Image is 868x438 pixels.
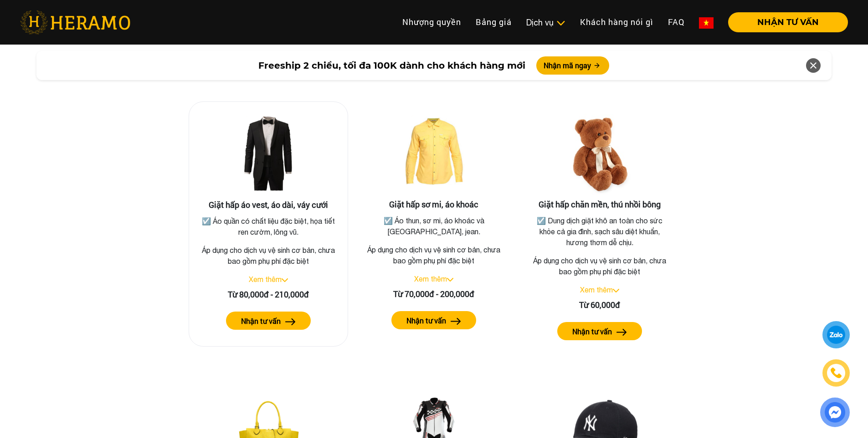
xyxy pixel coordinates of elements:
a: Bảng giá [468,12,519,32]
a: FAQ [661,12,692,32]
p: Áp dụng cho dịch vụ vệ sinh cơ bản, chưa bao gồm phụ phí đặc biệt [527,255,672,277]
a: NHẬN TƯ VẤN [721,18,848,26]
a: Nhận tư vấn arrow [362,311,507,329]
label: Nhận tư vấn [241,316,281,327]
a: Nhượng quyền [395,12,468,32]
button: Nhận tư vấn [226,312,311,330]
img: arrow [451,318,461,325]
p: ☑️ Áo quần có chất liệu đặc biệt, họa tiết ren cườm, lông vũ. [198,216,339,237]
p: Áp dụng cho dịch vụ vệ sinh cơ bản, chưa bao gồm phụ phí đặc biệt [362,244,507,266]
button: Nhận mã ngay [536,56,609,75]
a: Nhận tư vấn arrow [527,322,672,340]
p: Áp dụng cho dịch vụ vệ sinh cơ bản, chưa bao gồm phụ phí đặc biệt [196,245,340,267]
img: heramo-logo.png [20,10,130,34]
a: Nhận tư vấn arrow [196,312,340,330]
a: Xem thêm [414,275,447,283]
button: NHẬN TƯ VẤN [728,12,848,32]
a: phone-icon [824,361,848,385]
img: Giặt hấp chăn mền, thú nhồi bông [554,109,645,200]
h3: Giặt hấp áo vest, áo dài, váy cưới [196,200,340,210]
img: arrow_down.svg [447,278,453,282]
img: subToggleIcon [556,19,565,28]
div: Từ 70,000đ - 200,000đ [362,288,507,300]
img: arrow_down.svg [613,289,619,292]
label: Nhận tư vấn [572,326,612,337]
h3: Giặt hấp chăn mền, thú nhồi bông [527,200,672,210]
div: Dịch vụ [526,16,565,29]
a: Xem thêm [249,275,282,283]
h3: Giặt hấp sơ mi, áo khoác [362,200,507,210]
a: Khách hàng nói gì [573,12,661,32]
img: Giặt hấp áo vest, áo dài, váy cưới [223,109,314,200]
img: vn-flag.png [699,17,714,29]
img: Giặt hấp sơ mi, áo khoác [388,109,479,200]
img: arrow [616,329,627,336]
button: Nhận tư vấn [391,311,476,329]
label: Nhận tư vấn [406,315,446,326]
div: Từ 60,000đ [527,299,672,311]
img: arrow_down.svg [282,278,288,282]
div: Từ 80,000đ - 210,000đ [196,288,340,301]
a: Xem thêm [580,286,613,294]
img: arrow [285,318,296,325]
p: ☑️ Áo thun, sơ mi, áo khoác và [GEOGRAPHIC_DATA], jean. [364,215,505,237]
button: Nhận tư vấn [557,322,642,340]
span: Freeship 2 chiều, tối đa 100K dành cho khách hàng mới [258,59,525,72]
p: ☑️ Dung dịch giặt khô an toàn cho sức khỏe cả gia đình, sạch sâu diệt khuẩn, hương thơm dễ chịu. [529,215,670,248]
img: phone-icon [831,368,841,378]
